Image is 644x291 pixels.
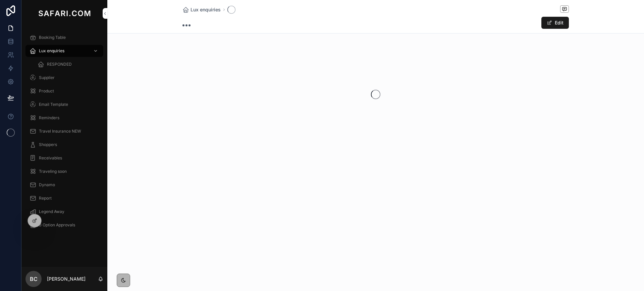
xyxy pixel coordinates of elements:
span: Traveling soon [39,169,67,174]
span: Lux enquiries [191,6,221,13]
button: Edit [541,17,569,29]
a: Legend Away [25,206,103,218]
span: Legend Away [39,209,64,214]
span: Travel Insurance NEW [39,129,81,134]
span: Booking Table [39,35,66,40]
a: RESPONDED [34,58,103,70]
span: RESPONDED [47,62,72,67]
span: Report [39,196,52,201]
a: Receivables [25,152,103,164]
a: Lux enquiries [182,6,221,13]
a: Report [25,192,103,204]
p: [PERSON_NAME] [47,276,86,282]
span: Receivables [39,155,62,161]
span: Shoppers [39,142,57,147]
a: Lux enquiries [25,45,103,57]
span: Product [39,88,54,94]
a: Dynamo [25,179,103,191]
a: Product [25,85,103,97]
span: Reminders [39,115,59,121]
span: Dynamo [39,182,55,188]
a: Reminders [25,112,103,124]
span: Supplier [39,75,55,80]
a: Booking Table [25,31,103,44]
span: B Option Approvals [39,222,75,228]
img: App logo [37,8,92,19]
a: Email Template [25,98,103,111]
span: BC [30,275,38,283]
a: Shoppers [25,139,103,151]
a: Traveling soon [25,165,103,177]
span: Lux enquiries [39,48,64,54]
div: scrollable content [21,27,107,240]
a: Supplier [25,72,103,84]
a: B Option Approvals [25,219,103,231]
a: Travel Insurance NEW [25,125,103,137]
span: Email Template [39,102,68,107]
